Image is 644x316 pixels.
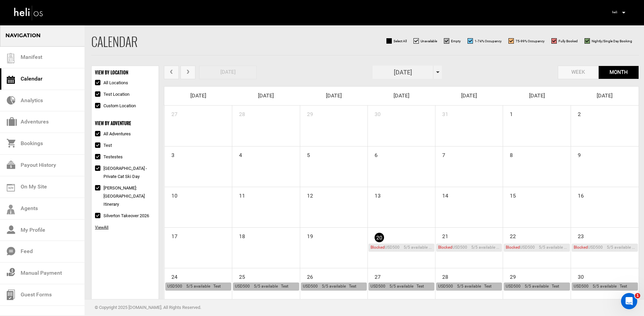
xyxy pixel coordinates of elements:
[571,187,585,201] span: 16
[300,268,314,282] span: 26
[371,284,424,289] span: USD500 5/5 available Test
[444,38,461,44] label: Empty
[7,184,15,191] img: on_my_site.svg
[95,184,155,208] label: [PERSON_NAME]: [GEOGRAPHIC_DATA] Itinerary
[551,38,578,44] label: Fully Booked
[232,106,246,119] span: 28
[7,205,15,215] img: agents-icon.svg
[95,225,109,230] span: All
[95,90,129,98] label: Test Location
[303,284,356,289] span: USD500 5/5 available Test
[95,164,155,181] label: [GEOGRAPHIC_DATA] - Private Cat Ski Day
[574,245,588,250] span: Blocked
[235,284,288,289] span: USD500 5/5 available Test
[375,233,384,242] span: 20
[326,92,342,99] span: [DATE]
[95,79,128,87] label: All Locations
[574,245,641,250] span: USD500 5/5 available Test
[368,268,381,282] span: 27
[95,102,136,110] label: Custom Location
[386,38,407,44] label: Select All
[232,268,246,282] span: 25
[529,92,545,99] span: [DATE]
[258,92,274,99] span: [DATE]
[371,245,385,250] span: Blocked
[6,53,16,63] img: guest-list.svg
[435,268,449,282] span: 28
[393,92,409,99] span: [DATE]
[508,38,545,44] label: 75-99% Occupancy
[95,212,149,220] label: Silverton Takeover 2026
[571,146,581,160] span: 9
[610,7,620,17] img: 7b8205e9328a03c7eaaacec4a25d2b25.jpeg
[435,106,449,119] span: 31
[503,187,517,201] span: 15
[300,187,314,201] span: 12
[571,106,581,119] span: 2
[7,76,15,84] img: calendar.svg
[165,268,178,282] span: 24
[503,268,517,282] span: 29
[503,228,517,241] span: 22
[571,228,585,241] span: 23
[585,38,632,44] label: Nightly/Single Day Booking
[506,284,559,289] span: USD500 5/5 available Test
[199,66,257,80] button: [DATE]
[438,284,492,289] span: USD500 5/5 available Test
[190,92,206,99] span: [DATE]
[435,228,449,241] span: 21
[95,153,123,161] label: Testestes
[300,228,314,241] span: 19
[95,225,104,230] span: View
[438,245,452,250] span: Blocked
[232,228,246,241] span: 18
[503,106,514,119] span: 1
[368,146,378,160] span: 6
[635,293,640,298] span: 1
[371,245,438,250] span: USD500 5/5 available Test
[165,187,178,201] span: 10
[368,187,381,201] span: 13
[95,120,155,127] div: VIEW BY ADVENTURE
[300,106,314,119] span: 29
[95,69,155,76] div: VIEW BY LOCATION
[232,187,246,201] span: 11
[571,268,585,282] span: 30
[598,66,639,80] button: month
[574,284,627,289] span: USD500 5/5 available Test
[461,92,477,99] span: [DATE]
[91,35,138,48] h2: Calendar
[95,141,112,150] label: Test
[558,66,598,80] button: week
[503,146,514,160] span: 8
[435,187,449,201] span: 14
[232,146,243,160] span: 4
[181,66,195,80] button: next
[95,130,131,138] label: All Adventures
[167,284,221,289] span: USD500 5/5 available Test
[435,146,446,160] span: 7
[14,4,44,22] img: heli-logo
[506,245,520,250] span: Blocked
[597,92,613,99] span: [DATE]
[300,146,311,160] span: 5
[621,293,637,309] iframe: Intercom live chat
[165,106,178,119] span: 27
[368,106,381,119] span: 30
[506,245,573,250] span: USD500 5/5 available Test
[413,38,437,44] label: Unavailable
[164,66,179,80] button: prev
[468,38,502,44] label: 1-74% Occupancy
[165,146,175,160] span: 3
[165,228,178,241] span: 17
[438,245,506,250] span: USD500 5/5 available Test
